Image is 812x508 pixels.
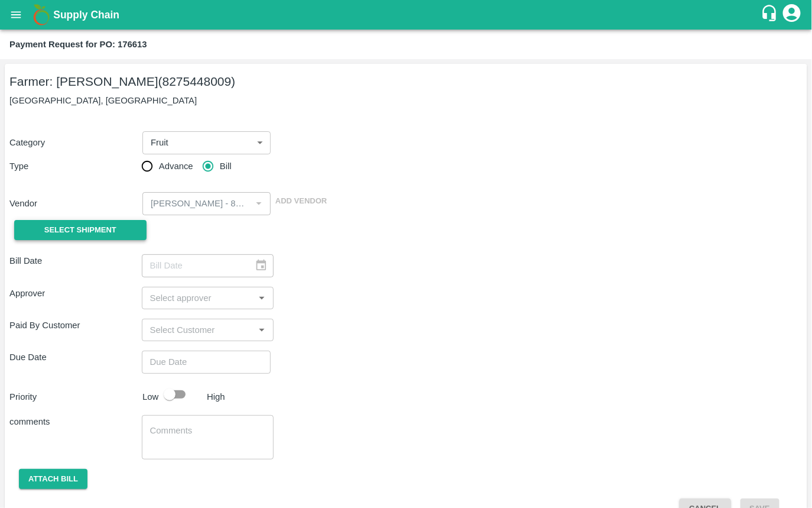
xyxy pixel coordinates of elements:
button: Open [254,290,269,306]
input: Select Customer [145,322,251,338]
button: open drawer [2,1,30,28]
p: High [207,390,225,403]
input: Select approver [145,290,251,306]
button: Open [254,322,269,338]
button: Attach bill [19,469,87,490]
span: Advance [159,160,193,173]
p: Type [9,160,142,173]
div: account of current user [781,2,803,27]
input: Bill Date [142,254,245,277]
p: Approver [9,287,142,300]
div: customer-support [761,4,781,25]
p: [GEOGRAPHIC_DATA], [GEOGRAPHIC_DATA] [9,94,803,107]
h5: Farmer: [PERSON_NAME] (8275448009) [9,73,803,90]
a: Supply Chain [53,7,761,23]
p: Due Date [9,351,142,364]
input: Choose date [142,351,262,373]
p: Fruit [151,136,168,149]
b: Supply Chain [53,9,119,21]
p: Priority [9,390,138,403]
b: Payment Request for PO: 176613 [9,40,147,49]
input: Select Vendor [146,196,248,211]
span: Bill [220,160,232,173]
p: Low [142,390,158,403]
p: comments [9,415,142,428]
span: Select Shipment [44,224,116,237]
p: Bill Date [9,254,142,267]
p: Vendor [9,197,138,210]
p: Category [9,136,138,149]
img: logo [30,3,53,27]
p: Paid By Customer [9,319,142,332]
button: Select Shipment [14,220,147,241]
